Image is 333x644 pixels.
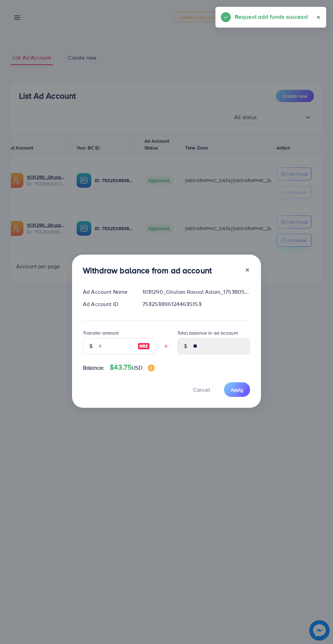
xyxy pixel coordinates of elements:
[83,265,212,275] h3: Withdraw balance from ad account
[137,300,256,308] div: 7532538961244635153
[138,342,150,350] img: image
[83,329,119,336] label: Transfer amount
[77,288,137,296] div: Ad Account Name
[224,382,250,397] button: Apply
[231,386,243,393] span: Apply
[132,364,142,371] span: USD
[235,12,308,21] h5: Request add funds success!
[77,300,137,308] div: Ad Account ID
[193,386,210,393] span: Cancel
[185,382,218,397] button: Cancel
[148,365,155,371] img: image
[83,364,104,372] span: Balance:
[110,363,154,372] h4: $43.75
[137,288,256,296] div: 1031290_Ghulam Rasool Aslam_1753805901568
[177,329,238,336] label: Total balance in ad account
